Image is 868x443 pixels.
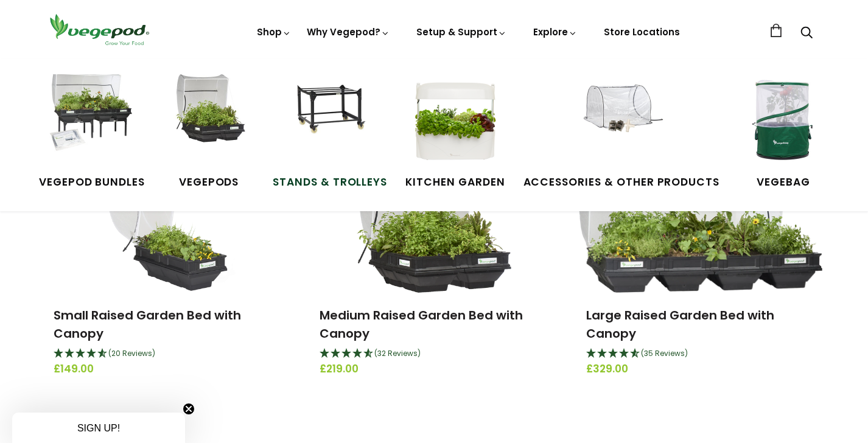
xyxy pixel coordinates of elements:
a: Search [800,27,813,40]
a: Setup & Support [416,26,506,38]
img: Small Raised Garden Bed with Canopy [96,141,240,293]
span: (32 Reviews) [374,348,421,358]
a: Large Raised Garden Bed with Canopy [586,307,774,342]
img: Accessories & Other Products [576,74,667,166]
img: Large Raised Garden Bed with Canopy [578,141,822,293]
div: SIGN UP!Close teaser [12,413,185,443]
span: SIGN UP! [77,423,120,433]
a: Vegepods [163,74,254,190]
span: VegeBag [738,175,829,190]
img: VegeBag [738,74,829,166]
span: £329.00 [586,361,814,377]
a: Vegepod Bundles [39,74,145,190]
a: Store Locations [604,26,680,38]
a: Accessories & Other Products [523,74,720,190]
a: Why Vegepod? [307,26,390,38]
div: 4.69 Stars - 35 Reviews [586,346,814,362]
div: 4.66 Stars - 32 Reviews [320,346,548,362]
span: Kitchen Garden [405,175,505,190]
img: Medium Raised Garden Bed with Canopy [357,141,511,293]
img: Kitchen Garden [410,74,501,166]
img: Raised Garden Kits [163,74,254,166]
span: Vegepods [163,175,254,190]
a: Kitchen Garden [405,74,505,190]
div: 4.75 Stars - 20 Reviews [54,346,282,362]
a: Explore [533,26,577,38]
span: Accessories & Other Products [523,175,720,190]
a: Shop [257,26,291,72]
span: (35 Reviews) [641,348,688,358]
a: Stands & Trolleys [273,74,387,190]
button: Close teaser [183,403,195,415]
img: Vegepod [44,12,154,47]
span: (20 Reviews) [108,348,155,358]
img: Vegepod Bundles [46,74,138,166]
span: Vegepod Bundles [39,175,145,190]
a: VegeBag [738,74,829,190]
span: £149.00 [54,361,282,377]
span: Stands & Trolleys [273,175,387,190]
img: Stands & Trolleys [284,74,376,166]
span: £219.00 [320,361,548,377]
a: Small Raised Garden Bed with Canopy [54,307,241,342]
a: Medium Raised Garden Bed with Canopy [320,307,523,342]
